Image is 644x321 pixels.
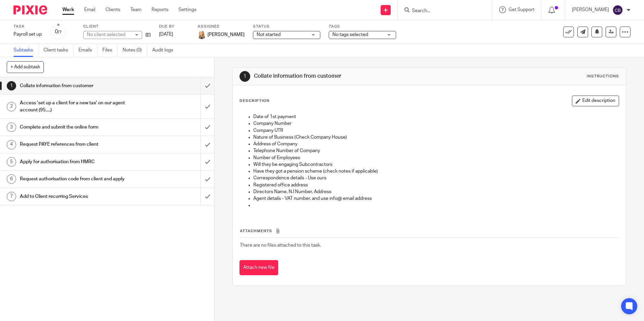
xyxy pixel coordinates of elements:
[612,5,623,15] img: svg%3E
[254,73,444,80] h1: Collate information from customer
[55,28,62,36] div: 0
[179,6,196,13] a: Settings
[240,243,321,248] span: There are no files attached to this task.
[240,229,272,233] span: Attachments
[332,32,368,37] span: No tags selected
[198,24,245,29] label: Assignee
[7,61,44,73] button: + Add subtask
[20,174,136,184] h1: Request authorisation code from client and apply
[253,141,618,147] p: Address of Company
[509,7,535,12] span: Get Support
[257,32,281,37] span: Not started
[572,96,619,106] button: Edit description
[239,71,250,82] div: 1
[7,157,16,167] div: 5
[253,195,618,202] p: Agent details - VAT number, and use info@ email address
[152,44,178,57] a: Audit logs
[130,6,141,13] a: Team
[13,5,47,14] img: Pixie
[87,31,131,38] div: No client selected
[253,147,618,154] p: Telephone Number of Company
[20,191,136,202] h1: Add to Client recurring Services
[78,44,97,57] a: Emails
[83,24,151,29] label: Client
[123,44,147,57] a: Notes (0)
[253,168,618,175] p: Have they got a pension scheme (check notes if applicable)
[7,81,16,91] div: 1
[253,161,618,168] p: Will they be engaging Subcontractors
[253,120,618,127] p: Company Number
[105,6,120,13] a: Clients
[7,140,16,149] div: 4
[253,182,618,188] p: Registered office address
[253,175,618,181] p: Correspondence details - Use ours
[253,24,320,29] label: Status
[20,157,136,167] h1: Apply for authorisation from HMRC
[7,122,16,132] div: 3
[411,8,472,14] input: Search
[253,188,618,195] p: Directors Name, N.I Number, Address
[7,102,16,111] div: 2
[159,24,189,29] label: Due by
[253,127,618,134] p: Company UTR
[13,24,42,29] label: Task
[253,134,618,141] p: Nature of Business (Check Company House)
[207,31,245,38] span: [PERSON_NAME]
[587,74,619,79] div: Instructions
[239,260,278,275] button: Attach new file
[20,81,136,91] h1: Collate information from customer
[58,30,62,34] small: /7
[43,44,73,57] a: Client tasks
[20,122,136,132] h1: Complete and submit the online form
[84,6,95,13] a: Email
[20,139,136,149] h1: Request PAYE references from client
[572,6,609,13] p: [PERSON_NAME]
[198,31,206,39] img: Headshot%20White%20Background.jpg
[7,174,16,184] div: 6
[239,98,269,104] p: Description
[7,192,16,201] div: 7
[20,98,136,115] h1: Access 'set up a client for a new tax' on our agent account (95.....)
[13,44,38,57] a: Subtasks
[102,44,118,57] a: Files
[159,32,173,37] span: [DATE]
[152,6,168,13] a: Reports
[329,24,396,29] label: Tags
[62,6,74,13] a: Work
[253,113,618,120] p: Date of 1st payment
[13,31,42,38] div: Payroll set up
[253,154,618,161] p: Number of Employees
